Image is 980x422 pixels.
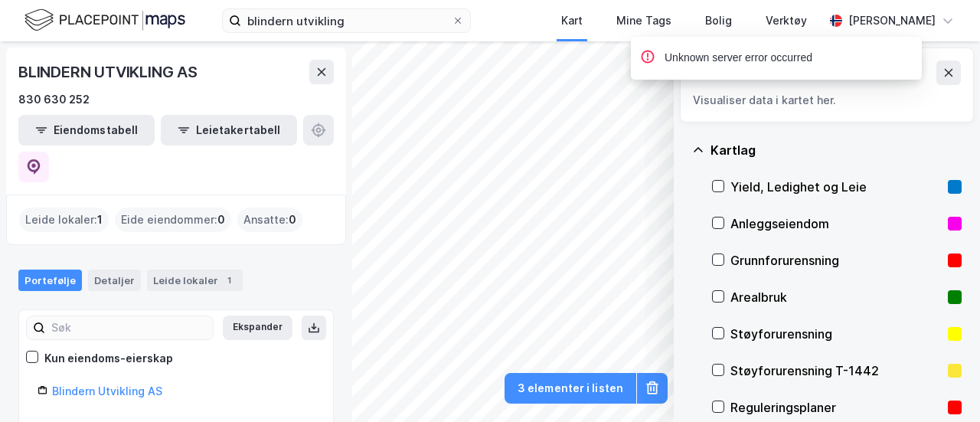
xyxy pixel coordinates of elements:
[115,208,231,232] div: Eide eiendommer :
[18,60,201,84] div: BLINDERN UTVIKLING AS
[848,11,936,30] div: [PERSON_NAME]
[705,11,732,30] div: Bolig
[665,49,812,67] div: Unknown server error occurred
[616,11,671,30] div: Mine Tags
[693,91,961,110] div: Visualiser data i kartet her.
[730,214,942,233] div: Anleggseiendom
[241,9,452,32] input: Søk på adresse, matrikkel, gårdeiere, leietakere eller personer
[52,384,162,397] a: Blindern Utvikling AS
[18,115,155,146] button: Eiendomstabell
[730,178,942,196] div: Yield, Ledighet og Leie
[289,211,296,229] span: 0
[730,361,942,380] div: Støyforurensning T-1442
[18,270,82,291] div: Portefølje
[710,141,962,159] div: Kartlag
[730,325,942,343] div: Støyforurensning
[18,90,90,109] div: 830 630 252
[730,288,942,306] div: Arealbruk
[217,211,225,229] span: 0
[730,251,942,270] div: Grunnforurensning
[88,270,141,291] div: Detaljer
[237,208,302,232] div: Ansatte :
[24,7,185,34] img: logo.f888ab2527a4732fd821a326f86c7f29.svg
[19,208,109,232] div: Leide lokaler :
[147,270,243,291] div: Leide lokaler
[45,316,213,339] input: Søk
[561,11,583,30] div: Kart
[505,373,636,404] button: 3 elementer i listen
[44,349,173,368] div: Kun eiendoms-eierskap
[766,11,807,30] div: Verktøy
[223,316,292,340] button: Ekspander
[903,348,980,422] iframe: Chat Widget
[221,273,237,288] div: 1
[161,115,297,146] button: Leietakertabell
[97,211,103,229] span: 1
[730,398,942,417] div: Reguleringsplaner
